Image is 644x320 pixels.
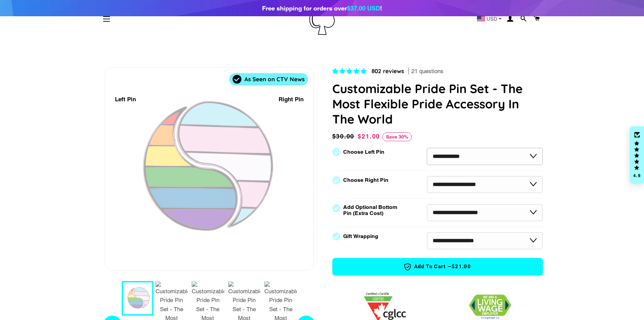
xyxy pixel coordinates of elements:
span: $37.00 USD [347,4,380,12]
div: Free shipping for orders over ! [262,3,382,13]
h1: Customizable Pride Pin Set - The Most Flexible Pride Accessory In The World [332,81,543,127]
span: Save 30% [382,132,412,141]
span: $30.00 [332,132,356,141]
label: Choose Left Pin [343,149,384,155]
button: Add to Cart —$21.00 [332,258,543,276]
button: 1 / 7 [122,281,153,316]
img: 1706832627.png [469,295,511,319]
img: Pin-Ace [309,3,335,35]
div: Click to open Judge.me floating reviews tab [630,126,644,184]
span: $21.00 [358,133,380,140]
label: Gift Wrapping [343,233,378,239]
label: Add Optional Bottom Pin (Extra Cost) [343,204,400,216]
span: 802 reviews [372,67,404,74]
span: USD [486,16,497,21]
span: 21 questions [411,67,444,76]
div: 1 / 7 [105,67,313,271]
span: 4.83 stars [332,68,368,74]
div: Right Pin [279,95,304,104]
div: 4.8 [633,173,641,178]
label: Choose Right Pin [343,177,388,183]
span: Add to Cart — [343,262,532,271]
span: $21.00 [452,263,471,270]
